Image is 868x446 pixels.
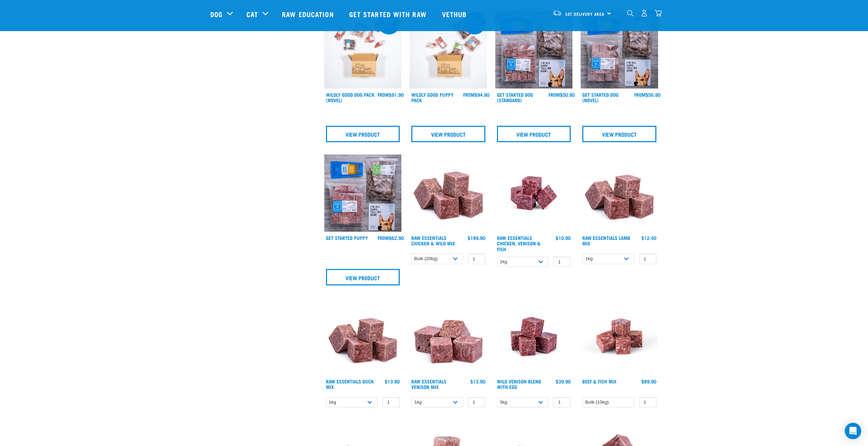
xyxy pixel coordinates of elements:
[326,93,374,101] a: Wildly Good Dog Pack (Novel)
[556,379,571,384] div: $39.90
[634,92,660,97] div: $56.90
[641,10,648,17] img: user.png
[582,126,656,142] a: View Product
[627,10,634,16] img: home-icon-1@2x.png
[581,11,658,89] img: NSP Dog Novel Update
[275,0,342,28] a: Raw Education
[324,298,402,375] img: ?1041 RE Lamb Mix 01
[342,0,435,28] a: Get started with Raw
[378,235,404,241] div: $62.90
[497,126,571,142] a: View Product
[565,13,605,15] span: Set Delivery Area
[326,269,400,285] a: View Product
[246,9,258,19] a: Cat
[410,154,487,232] img: Pile Of Cubed Chicken Wild Meat Mix
[326,236,368,239] a: Get Started Puppy
[553,10,562,16] img: van-moving.png
[582,380,616,382] a: Beef & Fish Mix
[326,380,374,388] a: Raw Essentials Duck Mix
[468,254,485,264] input: 1
[210,9,223,19] a: Dog
[641,379,656,384] div: $89.90
[495,11,573,89] img: NSP Dog Standard Update
[639,397,656,408] input: 1
[655,10,662,17] img: home-icon@2x.png
[554,397,571,408] input: 1
[468,397,485,408] input: 1
[470,379,485,384] div: $13.90
[495,298,573,375] img: Venison Egg 1616
[463,92,489,97] div: $94.90
[845,423,861,439] div: Open Intercom Messenger
[581,298,658,375] img: Beef Mackerel 1
[378,236,389,239] span: FROM
[324,154,402,232] img: NPS Puppy Update
[582,236,630,244] a: Raw Essentials Lamb Mix
[582,93,618,101] a: Get Started Dog (Novel)
[324,11,402,89] img: Dog Novel 0 2sec
[411,380,446,388] a: Raw Essentials Venison Mix
[411,236,455,244] a: Raw Essentials Chicken & Wild Mix
[497,380,541,388] a: Wild Venison Blend with Egg
[495,154,573,232] img: Chicken Venison mix 1655
[634,93,645,96] span: FROM
[581,154,658,232] img: ?1041 RE Lamb Mix 01
[463,93,474,96] span: FROM
[549,93,560,96] span: FROM
[410,298,487,375] img: 1113 RE Venison Mix 01
[435,0,475,28] a: Vethub
[497,236,541,250] a: Raw Essentials Chicken, Venison & Fish
[641,235,656,241] div: $12.40
[468,235,485,241] div: $189.90
[497,93,533,101] a: Get Started Dog (Standard)
[549,92,575,97] div: $50.90
[411,93,454,101] a: Wildly Good Puppy Pack
[383,397,400,408] input: 1
[639,254,656,264] input: 1
[378,92,404,97] div: $91.90
[326,126,400,142] a: View Product
[410,11,487,89] img: Puppy 0 2sec
[554,257,571,267] input: 1
[378,93,389,96] span: FROM
[411,126,485,142] a: View Product
[385,379,400,384] div: $13.90
[556,235,571,241] div: $10.90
